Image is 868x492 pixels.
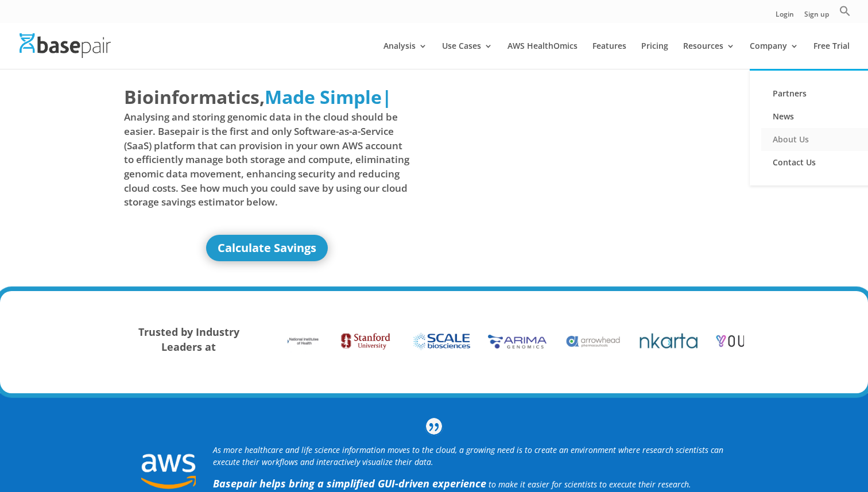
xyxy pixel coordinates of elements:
[776,11,794,23] a: Login
[592,42,626,69] a: Features
[213,476,486,490] strong: Basepair helps bring a simplified GUI-driven experience
[213,444,723,467] i: As more healthcare and life science information moves to the cloud, a growing need is to create a...
[839,5,851,17] svg: Search
[507,42,578,69] a: AWS HealthOmics
[839,5,851,23] a: Search Icon Link
[442,42,493,69] a: Use Cases
[443,84,728,245] iframe: Basepair - NGS Analysis Simplified
[382,84,392,109] span: |
[138,325,239,354] strong: Trusted by Industry Leaders at
[265,84,382,109] span: Made Simple
[20,33,111,58] img: Basepair
[750,42,799,69] a: Company
[804,11,829,23] a: Sign up
[124,84,265,110] span: Bioinformatics,
[206,235,328,261] a: Calculate Savings
[683,42,735,69] a: Resources
[641,42,668,69] a: Pricing
[124,110,410,209] span: Analysing and storing genomic data in the cloud should be easier. Basepair is the first and only ...
[383,42,427,69] a: Analysis
[813,42,850,69] a: Free Trial
[489,479,691,490] span: to make it easier for scientists to execute their research.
